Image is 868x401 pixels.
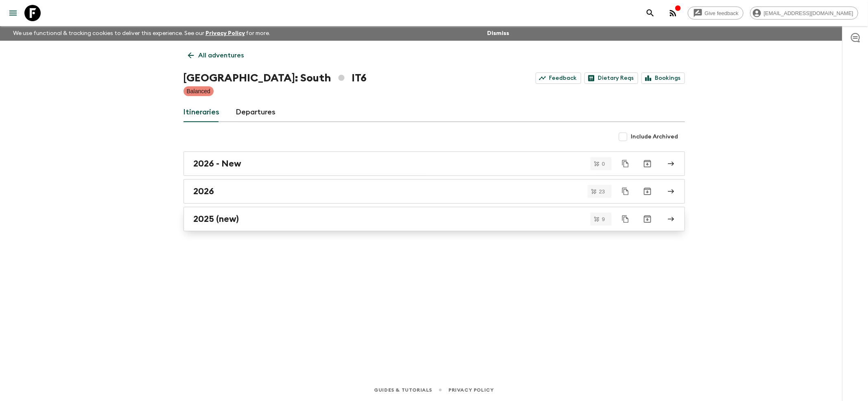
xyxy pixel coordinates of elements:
[485,28,511,39] button: Dismiss
[639,183,656,199] button: Archive
[194,186,214,197] h2: 2026
[639,156,656,172] button: Archive
[641,72,685,84] a: Bookings
[206,31,245,36] a: Privacy Policy
[700,10,743,16] span: Give feedback
[5,5,21,21] button: menu
[584,72,638,84] a: Dietary Reqs
[184,207,685,231] a: 2025 (new)
[184,47,249,64] a: All adventures
[759,10,858,16] span: [EMAIL_ADDRESS][DOMAIN_NAME]
[194,158,242,169] h2: 2026 - New
[750,7,858,20] div: [EMAIL_ADDRESS][DOMAIN_NAME]
[536,72,581,84] a: Feedback
[184,103,220,122] a: Itineraries
[194,214,239,224] h2: 2025 (new)
[187,87,210,95] p: Balanced
[597,217,610,222] span: 9
[448,386,494,394] a: Privacy Policy
[199,50,244,60] p: All adventures
[374,386,432,394] a: Guides & Tutorials
[184,70,367,86] h1: [GEOGRAPHIC_DATA]: South IT6
[618,156,633,171] button: Duplicate
[236,103,276,122] a: Departures
[184,151,685,176] a: 2026 - New
[631,133,678,141] span: Include Archived
[10,26,274,41] p: We use functional & tracking cookies to deliver this experience. See our for more.
[688,7,743,20] a: Give feedback
[618,184,633,199] button: Duplicate
[184,179,685,204] a: 2026
[618,212,633,226] button: Duplicate
[597,161,610,167] span: 0
[642,5,658,21] button: search adventures
[594,189,610,194] span: 23
[639,211,656,227] button: Archive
